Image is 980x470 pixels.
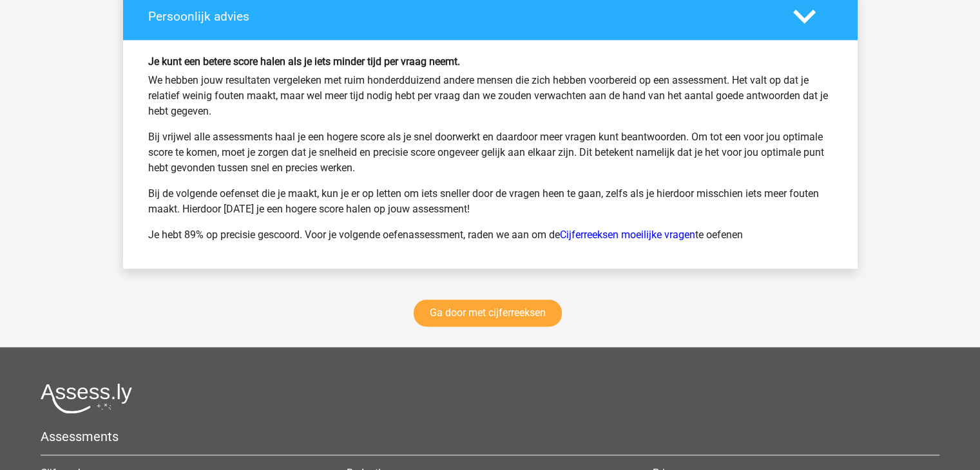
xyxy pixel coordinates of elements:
h6: Je kunt een betere score halen als je iets minder tijd per vraag neemt. [148,55,832,68]
h5: Assessments [41,429,939,444]
img: Assessly logo [41,383,132,413]
h4: Persoonlijk advies [148,9,774,24]
p: Bij vrijwel alle assessments haal je een hogere score als je snel doorwerkt en daardoor meer vrag... [148,129,832,176]
p: Je hebt 89% op precisie gescoord. Voor je volgende oefenassessment, raden we aan om de te oefenen [148,227,832,243]
a: Ga door met cijferreeksen [414,299,562,326]
p: We hebben jouw resultaten vergeleken met ruim honderdduizend andere mensen die zich hebben voorbe... [148,73,832,119]
p: Bij de volgende oefenset die je maakt, kun je er op letten om iets sneller door de vragen heen te... [148,186,832,217]
a: Cijferreeksen moeilijke vragen [560,229,695,241]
